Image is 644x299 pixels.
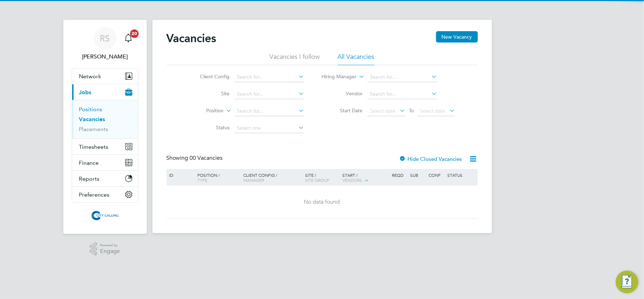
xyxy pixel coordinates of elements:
div: Conf [427,169,446,181]
div: Showing [167,154,224,162]
span: 00 Vacancies [190,154,223,162]
button: Timesheets [72,139,138,154]
div: ID [168,169,192,181]
label: Hiring Manager [316,73,356,80]
label: Vendor [322,90,362,97]
div: Reqd [390,169,408,181]
span: Powered by [100,242,120,248]
span: Reports [79,175,100,182]
img: citycalling-logo-retina.png [89,210,120,221]
button: Network [72,68,138,84]
span: Jobs [79,89,92,96]
button: Reports [72,171,138,186]
span: Select date [420,108,445,114]
a: Positions [79,106,103,113]
li: All Vacancies [338,52,375,65]
label: Client Config [189,73,230,80]
span: 20 [130,29,139,38]
span: Select date [370,108,395,114]
span: Site Group [305,177,329,183]
button: Finance [72,155,138,170]
input: Select one [234,123,304,133]
div: Sub [408,169,427,181]
label: Position [183,107,224,114]
a: Go to home page [72,210,138,221]
span: Manager [243,177,264,183]
input: Search for... [234,72,304,82]
div: Site / [303,169,341,186]
span: Raje Saravanamuthu [72,52,138,61]
a: Vacancies [79,116,105,123]
div: Position / [192,169,242,186]
div: Jobs [72,100,138,139]
div: Start / [341,169,390,187]
input: Search for... [234,89,304,99]
input: Search for... [367,72,437,82]
span: RS [100,34,110,43]
span: Engage [100,248,120,254]
span: Vendors [342,177,362,183]
span: Network [79,73,101,80]
nav: Main navigation [63,20,147,234]
li: Vacancies I follow [270,52,320,65]
input: Search for... [367,89,437,99]
a: RS[PERSON_NAME] [72,27,138,61]
span: To [407,106,416,115]
button: Preferences [72,187,138,202]
input: Search for... [234,106,304,116]
span: Preferences [79,191,110,198]
span: Type [197,177,207,183]
button: Jobs [72,84,138,100]
span: Finance [79,159,99,166]
a: Placements [79,126,109,132]
span: Timesheets [79,143,109,150]
div: Client Config / [242,169,303,186]
a: 20 [121,27,135,50]
button: New Vacancy [436,31,478,43]
label: Hide Closed Vacancies [399,156,462,162]
div: Status [446,169,476,181]
button: Engage Resource Center [616,271,638,293]
a: Powered byEngage [90,242,120,256]
h2: Vacancies [167,31,216,45]
label: Site [189,90,230,97]
label: Status [189,124,230,131]
label: Start Date [322,107,362,114]
div: No data found [168,198,477,206]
